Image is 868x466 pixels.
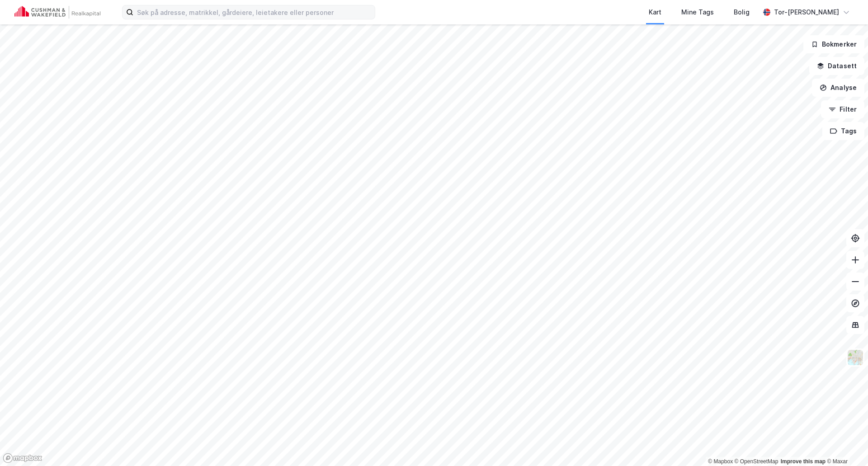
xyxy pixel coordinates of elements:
[649,7,661,18] div: Kart
[133,5,375,19] input: Søk på adresse, matrikkel, gårdeiere, leietakere eller personer
[809,57,864,75] button: Datasett
[734,7,750,18] div: Bolig
[803,35,864,53] button: Bokmerker
[774,7,839,18] div: Tor-[PERSON_NAME]
[14,6,100,19] img: cushman-wakefield-realkapital-logo.202ea83816669bd177139c58696a8fa1.svg
[681,7,714,18] div: Mine Tags
[822,122,864,140] button: Tags
[708,458,733,465] a: Mapbox
[3,453,42,463] a: Mapbox homepage
[847,349,864,366] img: Z
[823,423,868,466] iframe: Chat Widget
[735,458,778,465] a: OpenStreetMap
[823,423,868,466] div: Kontrollprogram for chat
[821,100,864,118] button: Filter
[781,458,826,465] a: Improve this map
[812,79,864,97] button: Analyse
